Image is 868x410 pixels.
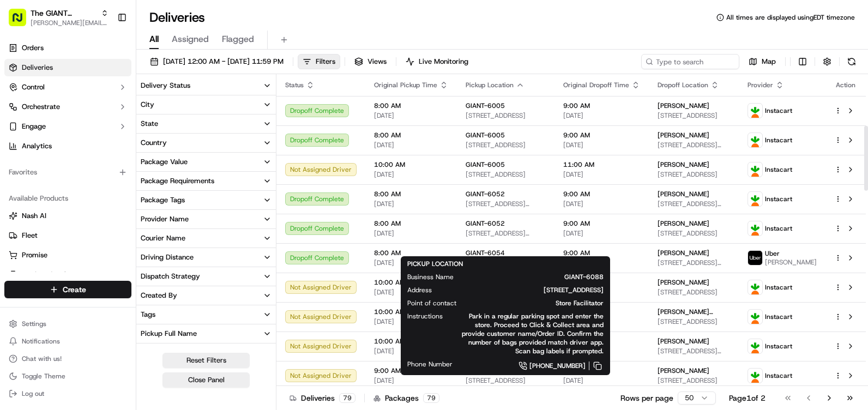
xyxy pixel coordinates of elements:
[316,57,335,67] span: Filters
[141,310,155,319] div: Tags
[658,376,730,385] span: [STREET_ADDRESS]
[748,310,762,324] img: profile_instacart_ahold_partner.png
[374,141,448,149] span: [DATE]
[563,111,640,120] span: [DATE]
[374,307,448,316] span: 10:00 AM
[563,141,640,149] span: [DATE]
[563,376,640,385] span: [DATE]
[563,81,629,89] span: Original Dropoff Time
[4,137,131,155] a: Analytics
[136,76,276,95] button: Delivery Status
[349,54,391,69] button: Views
[658,347,730,355] span: [STREET_ADDRESS][PERSON_NAME]
[222,33,254,46] span: Flagged
[4,369,131,384] button: Toggle Theme
[136,229,276,248] button: Courier Name
[466,141,546,149] span: [STREET_ADDRESS]
[367,57,387,67] span: Views
[466,219,505,228] span: GIANT-6052
[423,393,439,403] div: 79
[765,258,817,267] span: [PERSON_NAME]
[374,288,448,297] span: [DATE]
[162,353,250,368] button: Reset Filters
[163,57,284,67] span: [DATE] 12:00 AM - [DATE] 11:59 PM
[4,246,131,264] button: Promise
[748,280,762,294] img: profile_instacart_ahold_partner.png
[4,4,113,31] button: The GIANT Company[PERSON_NAME][EMAIL_ADDRESS][DOMAIN_NAME]
[136,95,276,114] button: City
[22,372,65,381] span: Toggle Theme
[658,160,709,169] span: [PERSON_NAME]
[466,101,505,110] span: GIANT-6005
[22,319,46,328] span: Settings
[374,249,448,257] span: 8:00 AM
[4,386,131,401] button: Log out
[466,160,505,169] span: GIANT-6005
[470,360,604,372] a: [PHONE_NUMBER]
[374,131,448,140] span: 8:00 AM
[63,284,86,295] span: Create
[374,258,448,267] span: [DATE]
[748,104,762,118] img: profile_instacart_ahold_partner.png
[374,278,448,287] span: 10:00 AM
[563,219,640,228] span: 9:00 AM
[563,160,640,169] span: 11:00 AM
[844,54,859,69] button: Refresh
[748,221,762,236] img: profile_instacart_ahold_partner.png
[658,258,730,267] span: [STREET_ADDRESS][PERSON_NAME]
[471,273,604,281] span: GIANT-6088
[141,272,200,281] div: Dispatch Strategy
[141,233,185,243] div: Courier Name
[563,131,640,140] span: 9:00 AM
[162,372,250,388] button: Close Panel
[141,81,190,91] div: Delivery Status
[22,337,60,346] span: Notifications
[22,43,44,53] span: Orders
[374,111,448,120] span: [DATE]
[22,141,52,151] span: Analytics
[658,219,709,228] span: [PERSON_NAME]
[658,111,730,120] span: [STREET_ADDRESS]
[4,190,131,207] div: Available Products
[22,122,46,131] span: Engage
[172,33,209,46] span: Assigned
[141,138,167,148] div: Country
[4,59,131,76] a: Deliveries
[748,369,762,383] img: profile_instacart_ahold_partner.png
[466,81,514,89] span: Pickup Location
[141,157,188,167] div: Package Value
[466,200,546,208] span: [STREET_ADDRESS][PERSON_NAME]
[141,195,185,205] div: Package Tags
[401,54,473,69] button: Live Monitoring
[658,278,709,287] span: [PERSON_NAME]
[298,54,340,69] button: Filters
[4,164,131,181] div: Favorites
[407,312,443,321] span: Instructions
[374,366,448,375] span: 9:00 AM
[466,376,546,385] span: [STREET_ADDRESS]
[374,219,448,228] span: 8:00 AM
[31,8,97,19] button: The GIANT Company
[136,248,276,267] button: Driving Distance
[31,19,108,27] span: [PERSON_NAME][EMAIL_ADDRESS][DOMAIN_NAME]
[374,200,448,208] span: [DATE]
[765,283,792,292] span: Instacart
[834,81,857,89] div: Action
[374,81,437,89] span: Original Pickup Time
[374,190,448,198] span: 8:00 AM
[658,170,730,179] span: [STREET_ADDRESS]
[563,200,640,208] span: [DATE]
[141,252,194,262] div: Driving Distance
[4,351,131,366] button: Chat with us!
[374,160,448,169] span: 10:00 AM
[748,339,762,353] img: profile_instacart_ahold_partner.png
[141,119,158,129] div: State
[9,211,127,221] a: Nash AI
[285,81,304,89] span: Status
[136,343,276,362] button: Pickup Business Name
[658,337,709,346] span: [PERSON_NAME]
[419,57,468,67] span: Live Monitoring
[141,100,154,110] div: City
[4,334,131,349] button: Notifications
